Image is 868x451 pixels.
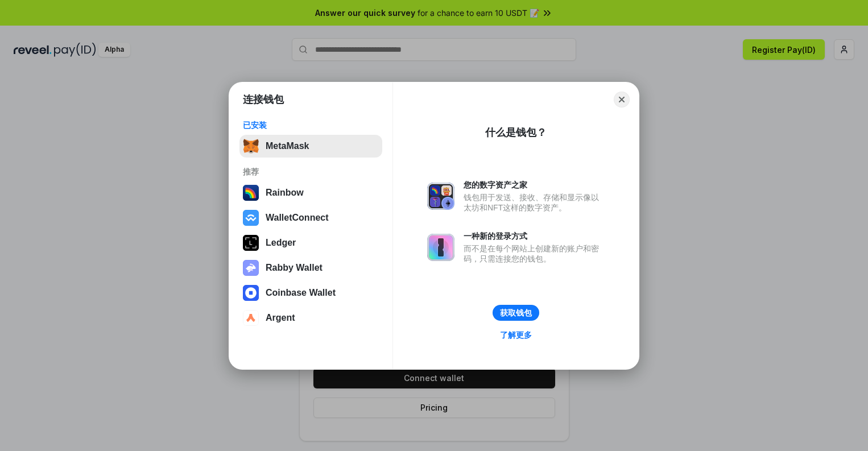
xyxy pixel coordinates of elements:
div: 已安装 [243,120,379,130]
img: svg+xml,%3Csvg%20width%3D%22120%22%20height%3D%22120%22%20viewBox%3D%220%200%20120%20120%22%20fil... [243,185,259,201]
img: svg+xml,%3Csvg%20width%3D%2228%22%20height%3D%2228%22%20viewBox%3D%220%200%2028%2028%22%20fill%3D... [243,310,259,326]
button: Argent [239,307,382,329]
button: 获取钱包 [493,305,539,321]
div: Rainbow [266,188,304,198]
div: 您的数字资产之家 [464,180,605,190]
button: Close [614,92,630,107]
div: MetaMask [266,141,309,151]
img: svg+xml,%3Csvg%20xmlns%3D%22http%3A%2F%2Fwww.w3.org%2F2000%2Fsvg%22%20fill%3D%22none%22%20viewBox... [243,260,259,276]
h1: 连接钱包 [243,93,284,106]
button: Coinbase Wallet [239,282,382,304]
div: 一种新的登录方式 [464,231,605,241]
img: svg+xml,%3Csvg%20xmlns%3D%22http%3A%2F%2Fwww.w3.org%2F2000%2Fsvg%22%20fill%3D%22none%22%20viewBox... [427,234,454,261]
img: svg+xml,%3Csvg%20width%3D%2228%22%20height%3D%2228%22%20viewBox%3D%220%200%2028%2028%22%20fill%3D... [243,210,259,226]
a: 了解更多 [493,328,539,342]
div: 了解更多 [500,330,532,340]
img: svg+xml,%3Csvg%20width%3D%2228%22%20height%3D%2228%22%20viewBox%3D%220%200%2028%2028%22%20fill%3D... [243,285,259,301]
button: Rabby Wallet [239,256,382,279]
div: Ledger [266,238,296,248]
img: svg+xml,%3Csvg%20xmlns%3D%22http%3A%2F%2Fwww.w3.org%2F2000%2Fsvg%22%20width%3D%2228%22%20height%3... [243,235,259,251]
button: Rainbow [239,181,382,204]
div: 什么是钱包？ [485,126,547,139]
img: svg+xml,%3Csvg%20fill%3D%22none%22%20height%3D%2233%22%20viewBox%3D%220%200%2035%2033%22%20width%... [243,138,259,154]
div: 而不是在每个网站上创建新的账户和密码，只需连接您的钱包。 [464,243,605,264]
button: WalletConnect [239,206,382,229]
button: Ledger [239,231,382,254]
div: 获取钱包 [500,308,532,318]
img: svg+xml,%3Csvg%20xmlns%3D%22http%3A%2F%2Fwww.w3.org%2F2000%2Fsvg%22%20fill%3D%22none%22%20viewBox... [427,183,454,210]
div: Rabby Wallet [266,263,323,273]
button: MetaMask [239,135,382,158]
div: Coinbase Wallet [266,288,336,298]
div: 钱包用于发送、接收、存储和显示像以太坊和NFT这样的数字资产。 [464,192,605,213]
div: 推荐 [243,167,379,177]
div: Argent [266,313,295,323]
div: WalletConnect [266,213,329,223]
